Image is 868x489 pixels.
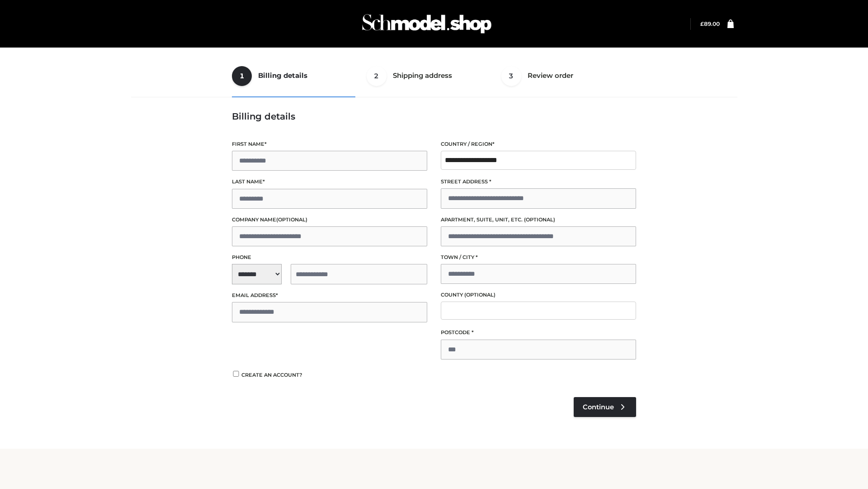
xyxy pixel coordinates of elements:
[574,397,636,417] a: Continue
[441,291,636,299] label: County
[583,403,614,411] span: Continue
[700,20,704,27] span: £
[232,371,240,377] input: Create an account?
[232,177,427,186] label: Last name
[441,253,636,262] label: Town / City
[700,20,720,27] a: £89.00
[241,372,302,378] span: Create an account?
[232,253,427,262] label: Phone
[441,140,636,149] label: Country / Region
[232,140,427,149] label: First name
[359,6,495,42] img: Schmodel Admin 964
[700,20,720,27] bdi: 89.00
[232,291,427,300] label: Email address
[276,216,307,223] span: (optional)
[232,216,427,224] label: Company name
[464,292,495,298] span: (optional)
[441,216,636,224] label: Apartment, suite, unit, etc.
[524,216,555,223] span: (optional)
[441,177,636,186] label: Street address
[232,111,636,122] h3: Billing details
[441,328,636,337] label: Postcode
